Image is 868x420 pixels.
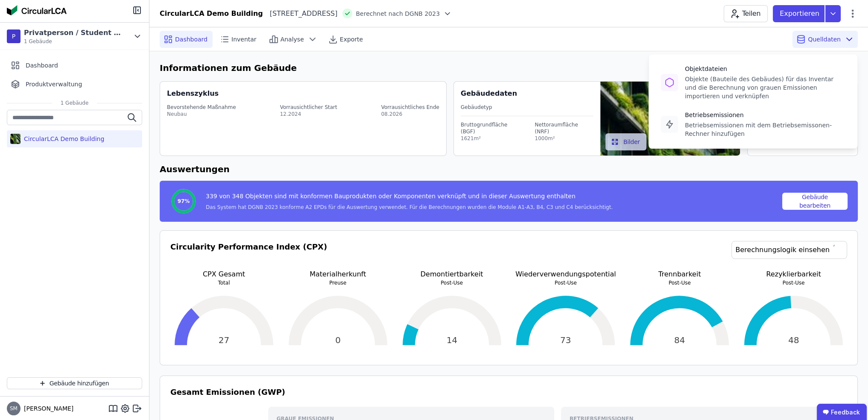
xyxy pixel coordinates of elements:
[10,406,18,411] span: SM
[206,192,613,204] div: 339 von 348 Objekten sind mit konformen Bauprodukten oder Komponenten verknüpft und in dieser Aus...
[605,133,647,150] button: Bilder
[512,279,619,286] p: Post-Use
[7,29,20,43] div: P
[356,9,440,18] span: Berechnet nach DGNB 2023
[7,5,67,15] img: Concular
[20,135,104,143] div: CircularLCA Demo Building
[512,269,619,279] p: Wiederverwendungspotential
[178,198,190,205] span: 97%
[170,386,847,398] h3: Gesamt Emissionen (GWP)
[461,104,593,111] div: Gebäudetyp
[170,241,327,269] h3: Circularity Performance Index (CPX)
[167,111,236,117] div: Neubau
[685,65,845,73] div: Objektdateien
[284,269,392,279] p: Materialherkunft
[808,35,841,44] span: Quelldaten
[535,121,593,135] div: Nettoraumfläche (NRF)
[206,204,613,211] div: Das System hat DGNB 2023 konforme A2 EPDs für die Auswertung verwendet. Für die Berechnungen wurd...
[170,269,278,279] p: CPX Gesamt
[26,80,82,88] span: Produktverwaltung
[398,269,506,279] p: Demontiertbarkeit
[160,62,858,74] h6: Informationen zum Gebäude
[170,279,278,286] p: Total
[461,135,523,142] div: 1621m²
[740,269,847,279] p: Rezyklierbarkeit
[685,111,845,119] div: Betriebsemissionen
[731,241,847,259] a: Berechnungslogik einsehen
[280,104,337,111] div: Vorrausichtlicher Start
[20,404,73,413] span: [PERSON_NAME]
[263,9,338,19] div: [STREET_ADDRESS]
[26,61,58,70] span: Dashboard
[175,35,208,44] span: Dashboard
[780,9,821,19] p: Exportieren
[24,28,122,38] div: Privatperson / Student [GEOGRAPHIC_DATA]
[281,35,304,44] span: Analyse
[160,163,858,176] h6: Auswertungen
[626,279,733,286] p: Post-Use
[284,279,392,286] p: Preuse
[740,279,847,286] p: Post-Use
[160,9,263,19] div: CircularLCA Demo Building
[535,135,593,142] div: 1000m²
[231,35,257,44] span: Inventar
[626,269,733,279] p: Trennbarkeit
[461,88,600,99] div: Gebäudedaten
[167,88,219,99] div: Lebenszyklus
[280,111,337,117] div: 12.2024
[381,111,439,117] div: 08.2026
[724,5,768,22] button: Teilen
[398,279,506,286] p: Post-Use
[381,104,439,111] div: Vorrausichtliches Ende
[685,75,845,100] div: Objekte (Bauteile des Gebäudes) für das Inventar und die Berechnung von grauen Emissionen importi...
[782,193,848,210] button: Gebäude bearbeiten
[340,35,363,44] span: Exporte
[7,377,142,389] button: Gebäude hinzufügen
[461,121,523,135] div: Bruttogrundfläche (BGF)
[24,38,122,45] span: 1 Gebäude
[685,121,845,138] div: Betriebsemissionen mit dem Betriebsemissonen-Rechner hinzufügen
[52,100,97,106] span: 1 Gebäude
[10,132,20,146] img: CircularLCA Demo Building
[167,104,236,111] div: Bevorstehende Maßnahme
